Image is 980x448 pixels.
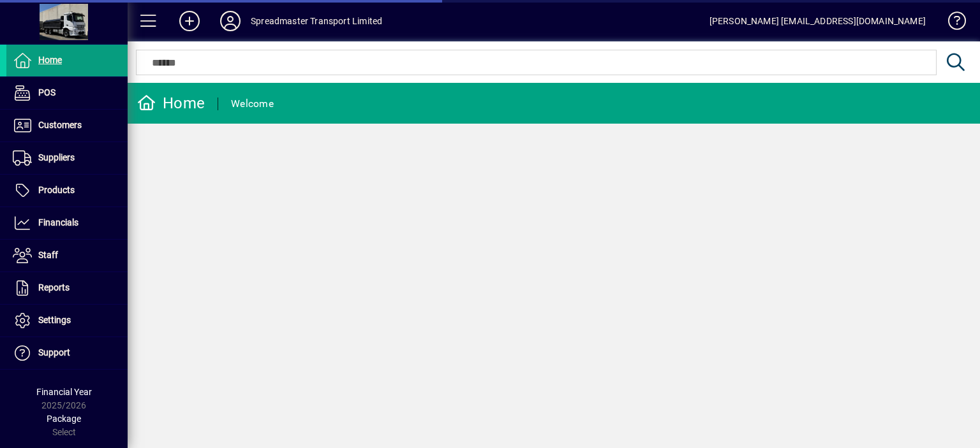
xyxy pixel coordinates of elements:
[6,77,128,109] a: POS
[38,282,70,293] span: Reports
[231,94,274,114] div: Welcome
[169,10,210,33] button: Add
[36,387,92,397] span: Financial Year
[210,10,251,33] button: Profile
[38,315,71,325] span: Settings
[6,142,128,174] a: Suppliers
[47,414,81,424] span: Package
[6,305,128,336] a: Settings
[38,347,70,358] span: Support
[6,240,128,271] a: Staff
[38,217,78,228] span: Financials
[251,11,382,31] div: Spreadmaster Transport Limited
[709,11,926,31] div: [PERSON_NAME] [EMAIL_ADDRESS][DOMAIN_NAME]
[38,87,56,98] span: POS
[38,120,82,130] span: Customers
[6,272,128,304] a: Reports
[38,250,58,260] span: Staff
[38,55,62,65] span: Home
[6,207,128,239] a: Financials
[38,185,75,195] span: Products
[939,3,964,44] a: Knowledge Base
[6,337,128,369] a: Support
[38,152,75,163] span: Suppliers
[137,93,205,113] div: Home
[6,110,128,141] a: Customers
[6,175,128,206] a: Products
